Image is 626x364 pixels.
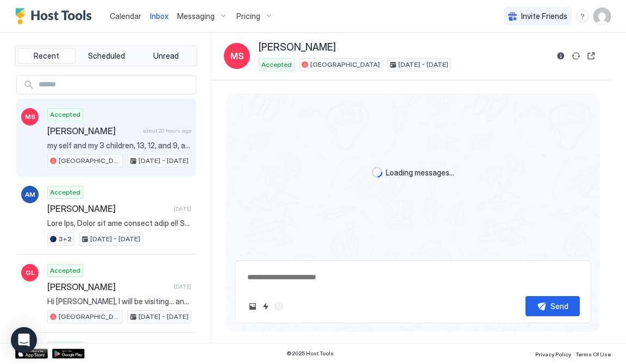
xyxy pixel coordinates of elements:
span: Loading messages... [386,168,454,178]
span: [DATE] - [DATE] [139,312,189,322]
a: Host Tools Logo [15,8,97,24]
div: Open Intercom Messenger [11,327,37,353]
span: Messaging [177,11,215,21]
span: Accepted [50,266,80,275]
span: Hi [PERSON_NAME], I will be visiting... and I confirm I have read the house rules. Thanks. [47,297,191,306]
span: [PERSON_NAME] [259,41,336,54]
span: [DATE] - [DATE] [139,156,189,166]
span: Pricing [236,11,260,21]
span: Inbox [150,11,168,21]
span: about 20 hours ago [143,127,191,134]
a: App Store [15,349,48,359]
span: [GEOGRAPHIC_DATA] [310,60,380,70]
a: Privacy Policy [535,348,571,359]
span: Unread [153,51,179,61]
span: GL [26,268,35,278]
button: Upload image [246,300,259,313]
span: [DATE] - [DATE] [398,60,448,70]
button: Recent [18,48,76,64]
div: Send [550,300,568,312]
span: Accepted [50,110,80,120]
span: Accepted [261,60,292,70]
button: Send [525,296,580,316]
span: Calendar [110,11,141,21]
a: Google Play Store [52,349,85,359]
span: Accepted [50,187,80,197]
span: [DATE] [174,205,191,212]
span: Lore Ips, Dolor sit ame consect adip el! Se doe tempori ut laboree dol ma ali enim ad Min, Veniam... [47,218,191,228]
a: Terms Of Use [575,348,611,359]
span: [PERSON_NAME] [47,203,170,214]
span: MS [25,112,35,122]
span: AM [25,190,35,199]
button: Scheduled [78,48,135,64]
button: Reservation information [554,49,567,62]
span: [DATE] [174,283,191,290]
span: [DATE] - [DATE] [90,234,140,244]
span: Recent [34,51,59,61]
a: Calendar [110,10,141,22]
a: Inbox [150,10,168,22]
span: Scheduled [88,51,125,61]
div: User profile [593,8,611,25]
button: Sync reservation [569,49,583,62]
button: Open reservation [585,49,598,62]
span: [PERSON_NAME] [47,125,139,136]
span: Terms Of Use [575,351,611,357]
div: tab-group [15,46,197,66]
span: Privacy Policy [535,351,571,357]
span: © 2025 Host Tools [286,350,334,357]
span: [PERSON_NAME] [47,281,170,292]
button: Quick reply [259,300,272,313]
span: [GEOGRAPHIC_DATA] [59,312,120,322]
div: menu [576,10,589,23]
input: Input Field [34,76,196,94]
div: loading [372,167,383,178]
span: Invite Friends [521,11,567,21]
span: my self and my 3 children, 13, 12, and 9, and my daughters friend who also is 13. come to [GEOGRA... [47,141,191,150]
span: 3+2 [59,234,72,244]
button: Unread [137,48,195,64]
span: MS [230,49,244,62]
span: [GEOGRAPHIC_DATA] [59,156,120,166]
